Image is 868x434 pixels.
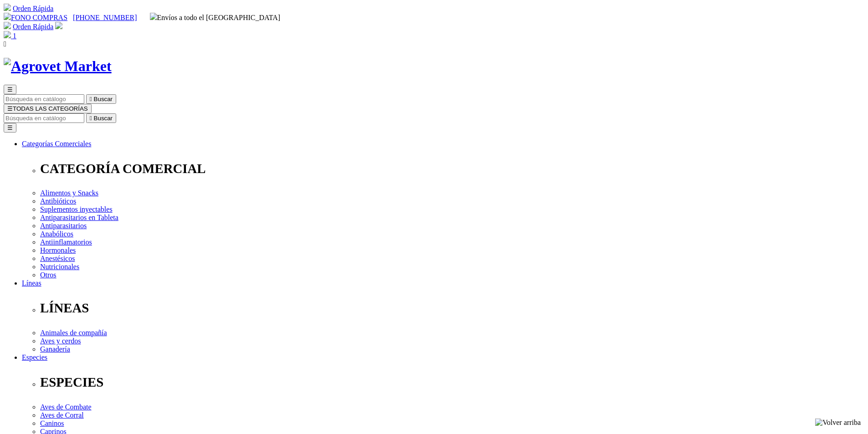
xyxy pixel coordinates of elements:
i:  [90,115,92,122]
a: Hormonales [40,246,76,254]
button: ☰ [4,123,16,133]
img: user.svg [55,22,62,29]
a: Antiparasitarios en Tableta [40,214,118,221]
a: [PHONE_NUMBER] [73,14,137,21]
p: LÍNEAS [40,301,864,316]
a: Animales de compañía [40,329,107,337]
a: Categorías Comerciales [22,140,91,148]
button: ☰ [4,85,16,94]
a: FONO COMPRAS [4,14,67,21]
iframe: Brevo live chat [5,335,157,429]
a: Suplementos inyectables [40,205,113,213]
p: CATEGORÍA COMERCIAL [40,161,864,176]
span: Envíos a todo el [GEOGRAPHIC_DATA] [150,14,281,21]
a: Anestésicos [40,255,75,262]
img: shopping-cart.svg [4,22,11,29]
img: Volver arriba [815,419,861,427]
span: Buscar [94,96,113,102]
img: Agrovet Market [4,58,112,75]
span: ☰ [7,86,13,93]
a: Antiparasitarios [40,222,87,230]
a: Antibióticos [40,197,76,205]
i:  [4,40,6,48]
a: Anabólicos [40,230,73,238]
button:  Buscar [86,94,116,104]
a: 1 [4,32,16,40]
a: Otros [40,271,56,279]
img: shopping-bag.svg [4,31,11,38]
img: phone.svg [4,13,11,20]
button:  Buscar [86,113,116,123]
img: delivery-truck.svg [150,13,157,20]
span: Buscar [94,115,113,122]
span: ☰ [7,105,13,112]
i:  [90,96,92,102]
input: Buscar [4,94,84,104]
a: Alimentos y Snacks [40,189,98,197]
span: 1 [13,32,16,40]
a: Nutricionales [40,263,79,271]
input: Buscar [4,113,84,123]
button: ☰TODAS LAS CATEGORÍAS [4,104,92,113]
a: Orden Rápida [13,5,53,12]
a: Líneas [22,279,41,287]
img: shopping-cart.svg [4,4,11,11]
a: Acceda a su cuenta de cliente [55,23,62,31]
a: Orden Rápida [13,23,53,31]
a: Antiinflamatorios [40,238,92,246]
p: ESPECIES [40,375,864,390]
